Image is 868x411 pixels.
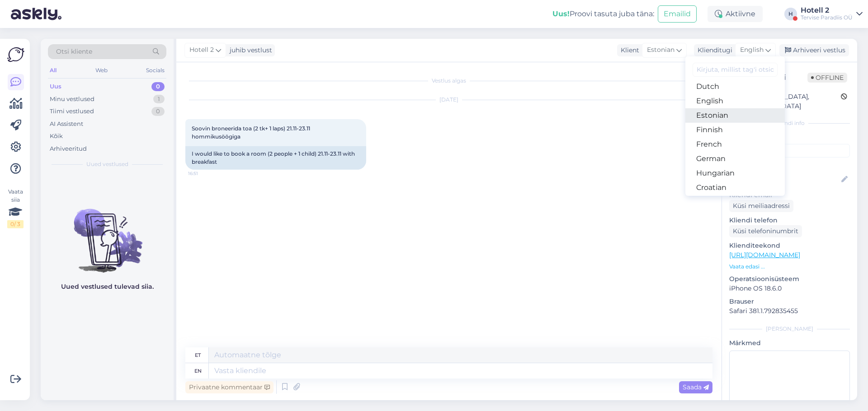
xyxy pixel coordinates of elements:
[683,383,709,391] span: Saada
[729,119,850,127] div: Kliendi info
[617,46,639,55] div: Klient
[685,79,785,94] a: Dutch
[188,170,222,177] span: 16:51
[729,274,850,284] p: Operatsioonisüsteem
[50,144,87,153] div: Arhiveeritud
[647,45,675,55] span: Estonian
[729,338,850,348] p: Märkmed
[685,137,785,152] a: French
[729,225,802,237] div: Küsi telefoninumbrit
[779,44,849,56] div: Arhiveeri vestlus
[801,7,853,14] div: Hotell 2
[61,282,154,291] p: Uued vestlused tulevad siia.
[194,363,202,379] div: en
[144,65,166,76] div: Socials
[86,160,128,168] span: Uued vestlused
[729,190,850,200] p: Kliendi email
[151,82,165,91] div: 0
[685,94,785,108] a: English
[801,14,853,21] div: Tervise Paradiis OÜ
[48,65,58,76] div: All
[50,120,83,129] div: AI Assistent
[192,125,311,140] span: Soovin broneerida toa (2 tk+ 1 laps) 21.11-23.11 hommikusöögiga
[729,216,850,225] p: Kliendi telefon
[729,263,850,271] p: Vaata edasi ...
[41,193,174,274] img: No chats
[694,46,732,55] div: Klienditugi
[685,152,785,166] a: German
[151,107,165,116] div: 0
[784,8,797,20] div: H
[708,6,763,22] div: Aktiivne
[552,9,654,19] div: Proovi tasuta juba täna:
[729,284,850,293] p: iPhone OS 18.6.0
[50,132,63,141] div: Kõik
[807,73,847,83] span: Offline
[185,96,712,104] div: [DATE]
[195,347,201,363] div: et
[729,241,850,250] p: Klienditeekond
[729,297,850,306] p: Brauser
[685,108,785,123] a: Estonian
[50,95,94,104] div: Minu vestlused
[729,144,850,157] input: Lisa tag
[94,65,109,76] div: Web
[7,46,24,63] img: Askly Logo
[729,133,850,142] p: Kliendi tag'id
[185,146,366,170] div: I would like to book a room (2 people + 1 child) 21.11-23.11 with breakfast
[693,63,778,77] input: Kirjuta, millist tag'i otsid
[685,180,785,195] a: Croatian
[658,5,697,23] button: Emailid
[56,47,92,56] span: Otsi kliente
[50,82,61,91] div: Uus
[185,77,712,85] div: Vestlus algas
[185,381,274,393] div: Privaatne kommentaar
[685,166,785,180] a: Hungarian
[729,161,850,171] p: Kliendi nimi
[226,46,272,55] div: juhib vestlust
[729,200,793,212] div: Küsi meiliaadressi
[729,251,800,259] a: [URL][DOMAIN_NAME]
[730,175,840,185] input: Lisa nimi
[552,9,570,18] b: Uus!
[740,45,764,55] span: English
[7,188,24,228] div: Vaata siia
[189,45,214,55] span: Hotell 2
[7,220,24,228] div: 0 / 3
[729,325,850,333] div: [PERSON_NAME]
[732,92,841,111] div: [GEOGRAPHIC_DATA], [GEOGRAPHIC_DATA]
[50,107,94,116] div: Tiimi vestlused
[685,123,785,137] a: Finnish
[153,95,165,104] div: 1
[729,306,850,316] p: Safari 381.1.792835455
[801,7,863,21] a: Hotell 2Tervise Paradiis OÜ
